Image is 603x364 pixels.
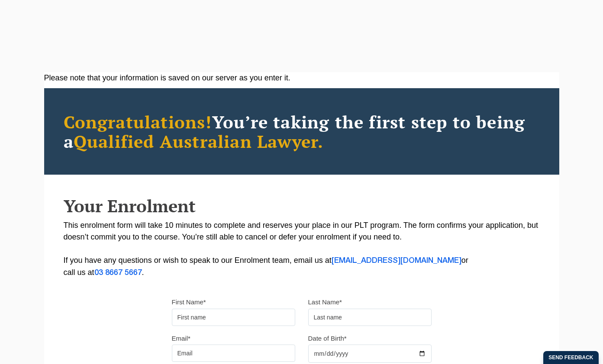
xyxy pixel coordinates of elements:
span: Qualified Australian Lawyer. [74,130,324,153]
a: [EMAIL_ADDRESS][DOMAIN_NAME] [332,257,461,264]
div: Please note that your information is saved on our server as you enter it. [44,72,559,84]
input: Last name [308,309,432,326]
p: This enrolment form will take 10 minutes to complete and reserves your place in our PLT program. ... [64,220,540,279]
label: First Name* [172,298,206,307]
span: Congratulations! [64,110,212,133]
label: Email* [172,334,190,343]
label: Last Name* [308,298,342,307]
label: Date of Birth* [308,334,347,343]
input: First name [172,309,295,326]
input: Email [172,345,295,362]
h2: Your Enrolment [64,196,540,215]
h2: You’re taking the first step to being a [64,112,540,151]
a: 03 8667 5667 [94,269,142,276]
